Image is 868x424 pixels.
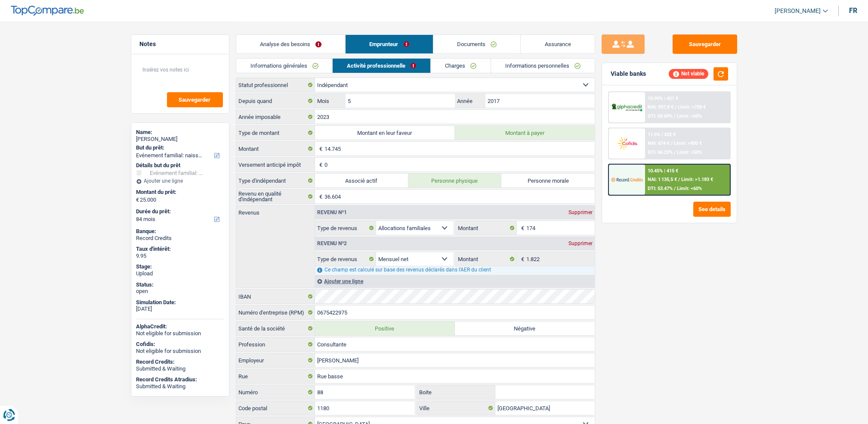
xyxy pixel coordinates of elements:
div: [DATE] [136,306,224,312]
img: AlphaCredit [611,103,643,112]
div: Simulation Date: [136,299,224,306]
div: Not eligible for submission [136,348,224,355]
div: Ajouter une ligne [136,178,224,184]
label: Type de revenus [315,252,376,266]
div: open [136,288,224,295]
input: MM [346,94,454,108]
div: Revenu nº1 [315,210,349,215]
div: 11.9% | 432 € [648,132,676,137]
label: Négative [455,321,595,335]
label: Statut professionnel [236,78,315,92]
div: Not eligible for submission [136,330,224,337]
label: Année [455,94,485,108]
a: Documents [433,35,521,53]
label: Ville [417,401,495,415]
label: Montant en leur faveur [315,126,455,140]
div: AlphaCredit: [136,323,224,330]
label: Montant [456,221,517,235]
button: See details [693,202,731,217]
span: € [517,221,526,235]
label: Revenu en qualité d'indépendant [236,190,315,203]
label: Numéro d'entreprise (RPM) [236,306,315,319]
label: Boite [417,385,495,399]
span: / [671,140,673,146]
a: Informations générales [236,59,333,73]
div: Ajouter une ligne [315,275,595,287]
label: Montant [456,252,517,266]
a: Analyse des besoins [236,35,346,53]
span: Limit: >750 € [678,104,706,110]
span: Limit: <50% [677,150,702,155]
a: Activité professionnelle [333,59,430,73]
div: Status: [136,281,224,288]
label: Personne physique [408,174,502,187]
div: Cofidis: [136,341,224,348]
a: Assurance [521,35,595,53]
label: Personne morale [501,174,595,187]
div: 10.45% | 415 € [648,168,678,174]
div: 10.99% | 421 € [648,96,678,101]
span: / [675,104,676,110]
a: Emprunteur [346,35,433,53]
span: Limit: <60% [677,113,702,119]
div: Taux d'intérêt: [136,246,224,253]
label: Revenus [236,206,315,215]
span: € [315,158,324,171]
div: fr [849,6,857,15]
label: But du prêt: [136,144,222,151]
div: Banque: [136,228,224,235]
div: [PERSON_NAME] [136,136,224,143]
span: DTI: 53.47% [648,186,673,191]
span: Sauvegarder [179,97,211,103]
label: Montant à payer [455,126,595,140]
label: Durée du prêt: [136,208,222,215]
label: Depuis quand [236,94,315,108]
button: Sauvegarder [167,92,223,107]
div: Upload [136,270,224,277]
label: Numéro [236,385,315,399]
h5: Notes [140,41,220,48]
a: Informations personnelles [491,59,595,73]
label: IBAN [236,290,315,303]
label: Type d'indépendant [236,174,315,187]
div: Revenu nº2 [315,241,349,246]
span: [PERSON_NAME] [775,7,821,15]
label: Code postal [236,401,315,415]
span: € [136,196,139,203]
span: / [674,113,676,119]
img: Record Credits [611,171,643,187]
span: € [517,252,526,266]
span: € [315,190,324,203]
label: Rue [236,369,315,383]
span: € [315,142,324,156]
span: / [674,150,676,155]
label: Employeur [236,353,315,367]
label: Profession [236,337,315,351]
span: Limit: >800 € [674,140,702,146]
div: Record Credits Atradius: [136,376,224,383]
img: TopCompare Logo [11,6,84,16]
span: / [674,186,676,191]
label: Année imposable [236,110,315,124]
div: Submitted & Waiting [136,365,224,372]
div: Name: [136,129,224,136]
div: Record Credits: [136,359,224,365]
div: Viable banks [611,70,646,78]
button: Sauvegarder [673,34,737,54]
img: Cofidis [611,135,643,151]
span: NAI: 597,8 € [648,104,673,110]
div: Record Credits [136,235,224,242]
input: AAAA [485,94,594,108]
div: Submitted & Waiting [136,383,224,390]
span: Limit: >1.183 € [681,177,713,182]
div: 9.95 [136,253,224,259]
div: Détails but du prêt [136,162,224,169]
label: Positive [315,321,455,335]
a: [PERSON_NAME] [768,4,828,18]
div: Ce champ est calculé sur base des revenus déclarés dans l'AER du client [315,266,595,274]
span: / [678,177,680,182]
div: Stage: [136,263,224,270]
label: Type de revenus [315,221,376,235]
a: Charges [431,59,491,73]
span: Limit: <60% [677,186,702,191]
